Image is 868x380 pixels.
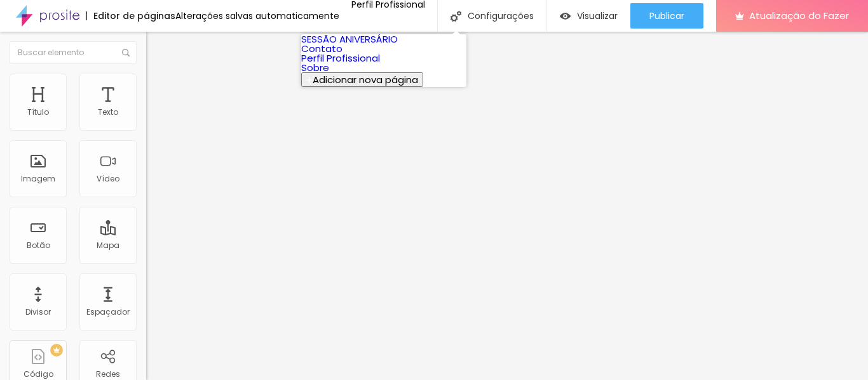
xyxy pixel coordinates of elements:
[451,11,461,22] img: Ícone
[468,10,534,22] font: Configurações
[21,173,55,184] font: Imagem
[10,41,137,64] input: Buscar elemento
[97,173,119,184] font: Vídeo
[301,51,380,65] a: Perfil Profissional
[301,32,398,46] a: SESSÃO ANIVERSÁRIO
[27,240,50,251] font: Botão
[122,49,130,56] img: Ícone
[649,10,684,22] font: Publicar
[630,3,703,29] button: Publicar
[577,10,618,22] font: Visualizar
[97,240,119,251] font: Mapa
[301,72,423,87] button: Adicionar nova página
[547,3,630,29] button: Visualizar
[313,73,418,86] font: Adicionar nova página
[86,306,130,317] font: Espaçador
[560,11,571,22] img: view-1.svg
[27,107,49,117] font: Título
[301,42,342,55] a: Contato
[175,10,339,22] font: Alterações salvas automaticamente
[25,306,51,317] font: Divisor
[749,9,849,22] font: Atualização do Fazer
[93,10,175,22] font: Editor de páginas
[301,61,329,74] a: Sobre
[98,107,118,117] font: Texto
